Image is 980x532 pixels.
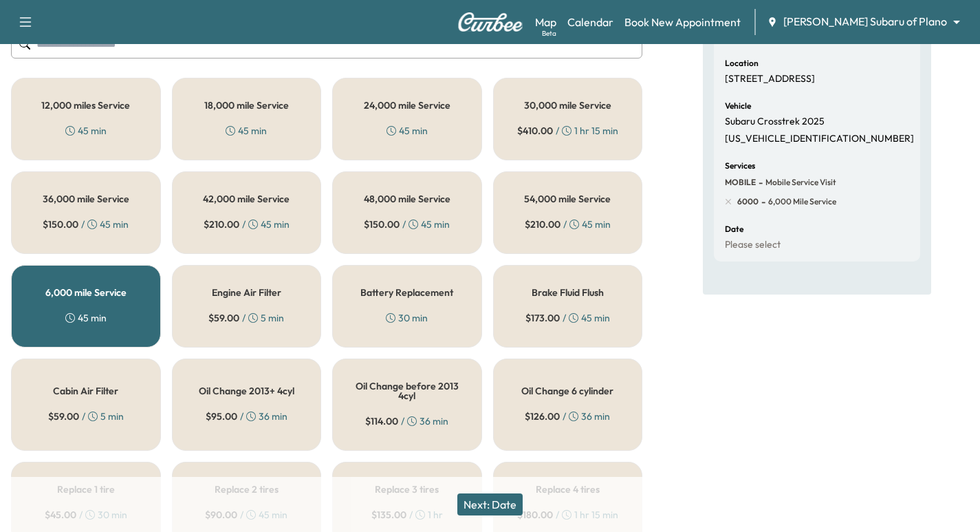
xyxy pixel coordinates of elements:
h5: Cabin Air Filter [53,386,118,396]
div: 30 min [386,311,428,325]
span: $ 210.00 [525,217,560,231]
div: 45 min [226,124,267,138]
h5: 36,000 mile Service [43,194,129,204]
h5: 6,000 mile Service [45,288,127,297]
a: Book New Appointment [624,14,741,30]
h5: Brake Fluid Flush [532,288,604,297]
span: $ 410.00 [517,124,553,138]
span: $ 59.00 [48,409,79,423]
h5: Battery Replacement [360,288,453,297]
h5: Oil Change before 2013 4cyl [355,381,459,401]
h5: Oil Change 2013+ 4cyl [199,386,294,396]
p: Please select [725,239,781,251]
img: Curbee Logo [457,12,523,32]
span: - [756,175,763,189]
span: $ 95.00 [206,409,237,423]
h6: Date [725,225,743,233]
button: Next: Date [457,493,523,515]
span: Mobile Service Visit [763,177,836,188]
h5: Oil Change 6 cylinder [521,386,613,396]
span: 6000 [737,196,759,207]
div: / 45 min [43,217,129,231]
div: / 36 min [206,409,287,423]
span: MOBILE [725,177,756,188]
p: Subaru Crosstrek 2025 [725,116,825,128]
span: $ 126.00 [525,409,560,423]
h5: 18,000 mile Service [204,100,289,110]
p: [STREET_ADDRESS] [725,73,815,85]
div: / 5 min [48,409,124,423]
div: / 36 min [525,409,610,423]
span: $ 150.00 [364,217,400,231]
a: Calendar [567,14,613,30]
h6: Vehicle [725,102,751,110]
h5: 48,000 mile Service [364,194,450,204]
h5: Engine Air Filter [212,288,281,297]
span: [PERSON_NAME] Subaru of Plano [783,14,947,30]
span: - [759,195,765,209]
div: / 45 min [364,217,450,231]
div: / 45 min [204,217,290,231]
div: 45 min [65,124,107,138]
div: / 45 min [525,217,611,231]
h6: Location [725,59,759,67]
span: $ 210.00 [204,217,239,231]
div: / 36 min [365,414,448,428]
a: MapBeta [535,14,556,30]
h6: Services [725,162,755,170]
h5: 30,000 mile Service [524,100,611,110]
p: [US_VEHICLE_IDENTIFICATION_NUMBER] [725,133,914,145]
h5: 12,000 miles Service [41,100,130,110]
div: 45 min [65,311,107,325]
span: $ 59.00 [208,311,239,325]
h5: 54,000 mile Service [524,194,611,204]
span: $ 173.00 [525,311,560,325]
span: $ 150.00 [43,217,78,231]
div: / 1 hr 15 min [517,124,618,138]
div: / 5 min [208,311,284,325]
span: $ 114.00 [365,414,398,428]
span: 6,000 mile Service [765,196,836,207]
h5: 24,000 mile Service [364,100,450,110]
div: Beta [542,28,556,39]
h5: 42,000 mile Service [203,194,290,204]
div: 45 min [386,124,428,138]
div: / 45 min [525,311,610,325]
